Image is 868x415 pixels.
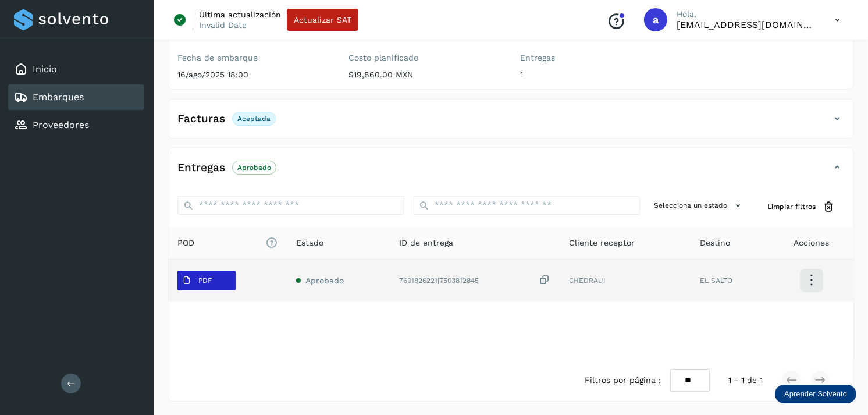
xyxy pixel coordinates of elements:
a: Proveedores [33,119,89,130]
span: Actualizar SAT [294,16,351,24]
button: Actualizar SAT [287,9,358,31]
a: Inicio [33,63,57,75]
span: ID de entrega [399,237,453,249]
div: 7601826221|7503812845 [399,274,551,286]
span: Cliente receptor [569,237,635,249]
h4: Facturas [177,112,225,126]
span: Limpiar filtros [767,201,816,212]
div: FacturasAceptada [168,109,853,138]
span: Filtros por página : [585,374,661,386]
label: Entregas [520,53,673,63]
p: Aceptada [237,115,271,123]
td: EL SALTO [691,260,770,302]
p: $19,860.00 MXN [349,70,502,80]
button: Limpiar filtros [758,196,844,218]
p: 1 [520,70,673,80]
p: PDF [198,276,212,285]
p: alejperez@niagarawater.com [677,19,816,30]
span: Acciones [794,237,830,249]
div: Embarques [8,84,144,110]
div: EntregasAprobado [168,158,853,187]
div: Proveedores [8,112,144,138]
span: 1 - 1 de 1 [728,374,763,386]
a: Embarques [33,91,84,102]
p: 16/ago/2025 18:00 [177,70,330,80]
td: CHEDRAUI [560,260,690,302]
div: Aprender Solvento [775,385,856,403]
p: Aprobado [237,164,271,172]
label: Fecha de embarque [177,53,330,63]
span: Destino [700,237,730,249]
p: Invalid Date [199,20,247,30]
p: Aprender Solvento [784,389,847,399]
h4: Entregas [177,161,225,175]
span: Estado [296,237,323,249]
label: Costo planificado [349,53,502,63]
p: Última actualización [199,9,281,20]
div: Inicio [8,56,144,82]
span: POD [177,237,278,249]
button: PDF [177,271,236,290]
span: Aprobado [305,276,344,285]
button: Selecciona un estado [649,196,749,215]
p: Hola, [677,9,816,19]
